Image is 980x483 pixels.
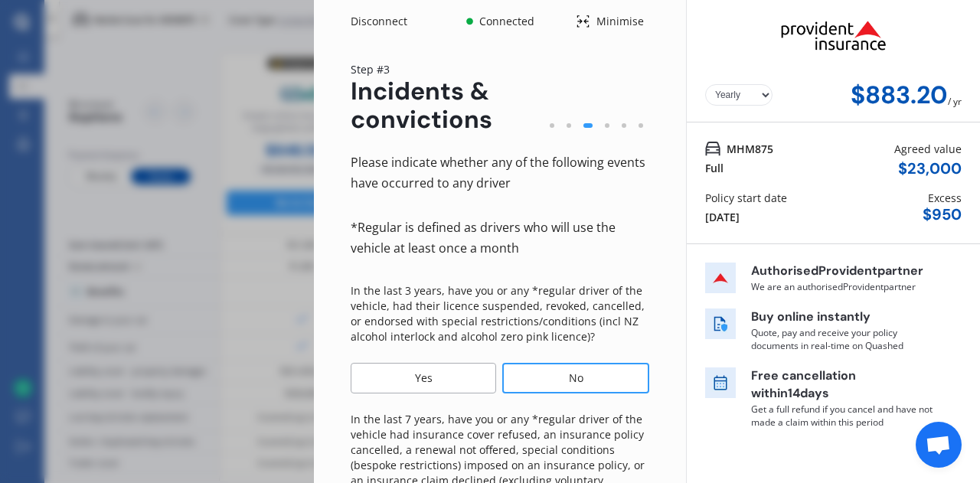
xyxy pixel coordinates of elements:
[502,363,649,393] div: No
[351,61,544,77] div: Step # 3
[928,190,962,206] div: Excess
[351,363,496,393] div: Yes
[751,280,935,293] p: We are an authorised Provident partner
[851,81,948,109] div: $883.20
[894,141,962,157] div: Agreed value
[751,308,935,326] p: Buy online instantly
[751,367,935,403] p: Free cancellation within 14 days
[751,263,935,280] p: Authorised Provident partner
[751,326,935,352] p: Quote, pay and receive your policy documents in real-time on Quashed
[351,283,649,344] p: In the last 3 years, have you or any *regular driver of the vehicle, had their licence suspended,...
[705,160,724,176] div: Full
[705,308,736,339] img: buy online icon
[923,206,962,224] div: $ 950
[751,403,935,429] p: Get a full refund if you cancel and have not made a claim within this period
[705,367,736,398] img: free cancel icon
[705,190,787,206] div: Policy start date
[351,152,649,193] div: Please indicate whether any of the following events have occurred to any driver
[351,14,424,29] div: Disconnect
[351,217,649,258] div: *Regular is defined as drivers who will use the vehicle at least once a month
[476,14,537,29] div: Connected
[705,209,740,225] div: [DATE]
[948,81,962,109] div: / yr
[351,77,544,134] div: Incidents & convictions
[727,141,773,157] span: MHM875
[590,14,649,29] div: Minimise
[705,263,736,293] img: insurer icon
[916,422,962,468] div: Open chat
[898,160,962,178] div: $ 23,000
[756,6,911,64] img: Provident.png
